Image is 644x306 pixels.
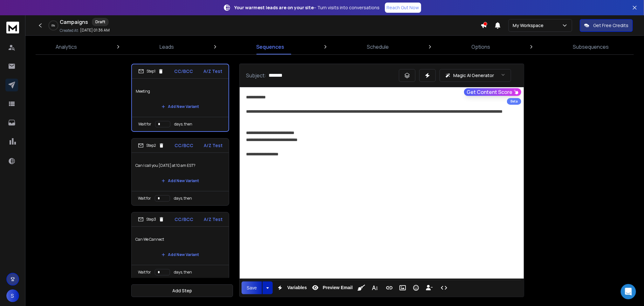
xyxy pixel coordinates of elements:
a: Schedule [363,39,393,54]
p: Created At: [60,28,79,33]
div: Beta [507,98,521,105]
p: Subsequences [573,43,609,51]
p: Leads [160,43,174,51]
button: Code View [438,281,450,294]
button: Preview Email [309,281,354,294]
p: Wait for [138,122,151,127]
p: CC/BCC [174,68,193,75]
button: Save [242,281,262,294]
div: Draft [92,18,109,26]
a: Sequences [253,39,288,54]
button: Insert Image (Ctrl+P) [397,281,409,294]
p: A/Z Test [203,68,222,75]
button: Get Content Score [464,88,521,96]
p: CC/BCC [175,216,194,223]
div: Open Intercom Messenger [621,284,636,299]
li: Step2CC/BCCA/Z TestCan I call you [DATE] at 10 am EST?Add New VariantWait fordays, then [131,138,229,206]
button: Magic AI Generator [440,69,511,82]
div: Step 1 [138,68,164,74]
span: Preview Email [321,285,354,290]
p: 0 % [52,24,55,27]
p: Magic AI Generator [453,72,494,79]
button: Add New Variant [156,174,204,187]
button: Emoticons [410,281,422,294]
p: Reach Out Now [387,4,419,11]
p: Get Free Credits [593,22,628,29]
li: Step1CC/BCCA/Z TestMeetingAdd New VariantWait fordays, then [131,64,229,132]
p: Can We Cannect [135,231,225,248]
li: Step3CC/BCCA/Z TestCan We CannectAdd New VariantWait fordays, then [131,212,229,280]
p: Meeting [136,82,225,100]
p: Options [471,43,490,51]
p: – Turn visits into conversations [235,4,380,11]
h1: Campaigns [60,18,88,26]
p: Analytics [56,43,77,51]
button: S [6,289,19,302]
p: A/Z Test [204,142,223,149]
div: Step 2 [138,143,164,148]
button: Add New Variant [156,100,204,113]
button: Clean HTML [355,281,367,294]
button: Insert Unsubscribe Link [423,281,435,294]
a: Subsequences [569,39,613,54]
a: Options [468,39,494,54]
a: Reach Out Now [385,3,421,13]
p: Subject: [246,72,266,79]
p: days, then [174,270,192,275]
a: Analytics [52,39,81,54]
p: days, then [174,196,192,201]
p: Sequences [257,43,284,51]
p: Wait for [138,196,151,201]
p: My Workspace [513,22,546,29]
strong: Your warmest leads are on your site [235,4,314,11]
p: Wait for [138,270,151,275]
p: days, then [174,122,192,127]
button: Insert Link (Ctrl+K) [383,281,395,294]
a: Leads [156,39,178,54]
button: Get Free Credits [580,19,633,32]
button: Add Step [131,284,233,297]
p: Schedule [367,43,389,51]
button: More Text [369,281,381,294]
button: Variables [274,281,308,294]
p: Can I call you [DATE] at 10 am EST? [135,157,225,174]
img: logo [6,22,19,33]
button: Add New Variant [156,248,204,261]
p: CC/BCC [175,142,194,149]
p: A/Z Test [204,216,223,223]
span: Variables [286,285,308,290]
div: Step 3 [138,217,164,222]
p: [DATE] 01:36 AM [80,28,110,33]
